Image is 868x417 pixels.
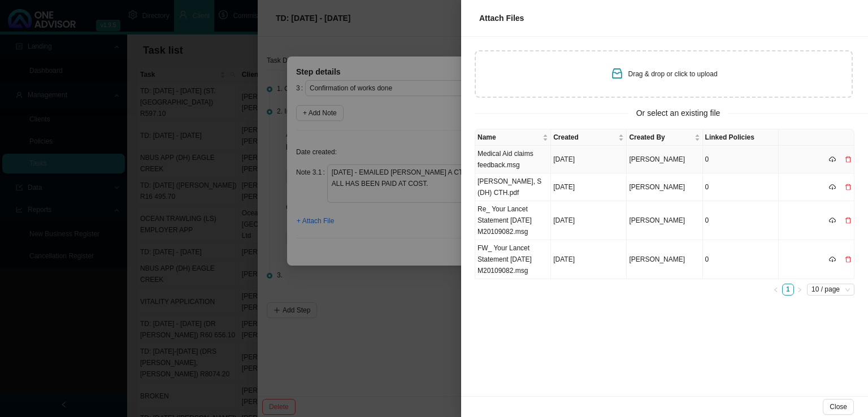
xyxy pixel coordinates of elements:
td: [DATE] [551,201,627,240]
td: Re_ Your Lancet Statement [DATE] M20109082.msg [475,201,551,240]
button: right [794,284,806,296]
button: left [770,284,782,296]
span: Name [478,132,540,143]
td: 0 [703,146,779,173]
span: delete [845,217,852,224]
span: [PERSON_NAME] [629,183,685,191]
span: Created [553,132,616,143]
span: [PERSON_NAME] [629,216,685,224]
td: FW_ Your Lancet Statement [DATE] M20109082.msg [475,240,551,279]
span: [PERSON_NAME] [629,155,685,163]
li: Next Page [794,284,806,296]
th: Name [475,129,551,146]
span: 10 / page [811,284,850,295]
li: 1 [782,284,794,296]
span: Attach Files [479,14,524,23]
span: cloud-download [829,156,836,163]
span: Drag & drop or click to upload [628,70,718,78]
span: Close [830,401,847,412]
span: cloud-download [829,217,836,224]
th: Created [551,129,627,146]
td: 0 [703,240,779,279]
span: Or select an existing file [628,107,728,120]
span: cloud-download [829,184,836,190]
div: Page Size [807,284,854,296]
a: 1 [783,284,793,295]
th: Created By [627,129,702,146]
td: [PERSON_NAME], S (DH) CTH.pdf [475,173,551,201]
td: [DATE] [551,146,627,173]
th: Linked Policies [703,129,779,146]
span: delete [845,256,852,263]
span: cloud-download [829,256,836,263]
span: [PERSON_NAME] [629,255,685,263]
span: delete [845,156,852,163]
span: delete [845,184,852,190]
td: 0 [703,173,779,201]
td: [DATE] [551,240,627,279]
span: right [797,287,802,293]
span: Created By [629,132,692,143]
td: Medical Aid claims feedback.msg [475,146,551,173]
td: 0 [703,201,779,240]
li: Previous Page [770,284,782,296]
span: inbox [610,67,624,80]
td: [DATE] [551,173,627,201]
button: Close [823,399,854,415]
span: left [773,287,779,293]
